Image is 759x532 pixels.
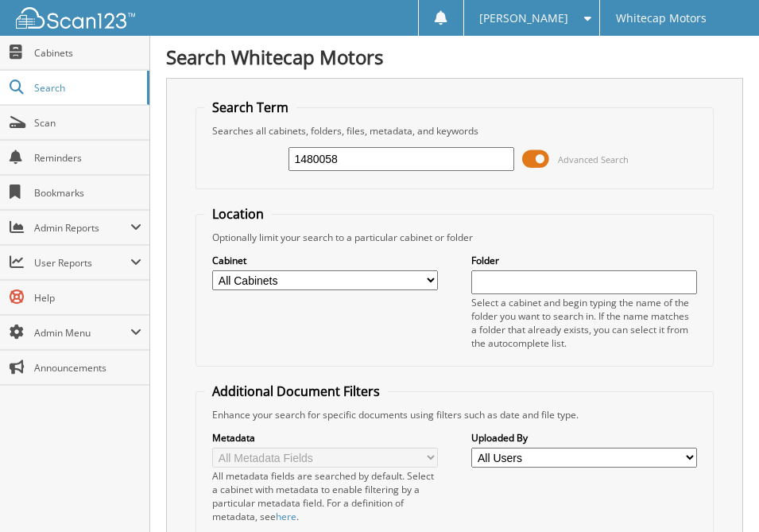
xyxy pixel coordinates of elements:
span: Cabinets [34,46,141,60]
legend: Search Term [204,99,296,116]
div: Enhance your search for specific documents using filters such as date and file type. [204,408,704,421]
div: Searches all cabinets, folders, files, metadata, and keywords [204,124,704,138]
span: Scan [34,116,141,130]
span: Bookmarks [34,186,141,200]
div: All metadata fields are searched by default. Select a cabinet with metadata to enable filtering b... [212,469,437,523]
span: Admin Reports [34,221,130,235]
iframe: Chat Widget [680,456,759,532]
span: Admin Menu [34,326,130,340]
span: [PERSON_NAME] [479,14,568,23]
span: Reminders [34,151,141,165]
legend: Location [204,205,272,223]
div: Optionally limit your search to a particular cabinet or folder [204,231,704,244]
span: Help [34,291,141,305]
span: Search [34,81,139,95]
span: Advanced Search [558,153,629,165]
span: Whitecap Motors [616,14,707,23]
h1: Search Whitecap Motors [166,44,743,70]
span: Announcements [34,361,141,375]
label: Cabinet [212,254,437,267]
label: Metadata [212,431,437,445]
div: Select a cabinet and begin typing the name of the folder you want to search in. If the name match... [471,296,696,350]
a: here [276,510,296,523]
label: Folder [471,254,696,267]
img: scan123-logo-white.svg [16,7,135,29]
span: User Reports [34,256,130,270]
label: Uploaded By [471,431,696,445]
legend: Additional Document Filters [204,382,388,400]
